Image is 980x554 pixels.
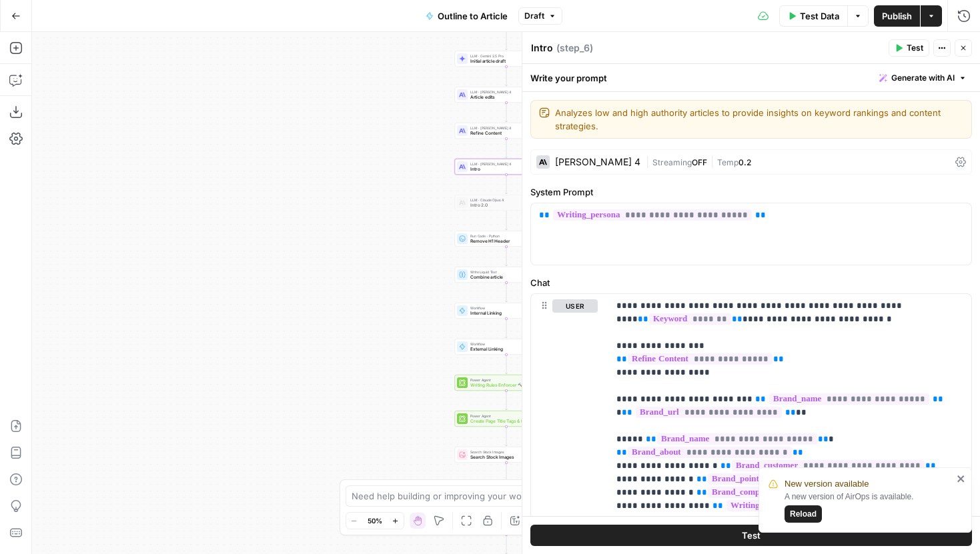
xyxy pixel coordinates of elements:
[470,125,536,131] span: LLM · [PERSON_NAME] 4
[368,515,382,526] span: 50%
[470,94,536,101] span: Article edits
[522,64,980,91] div: Write your prompt
[874,5,920,27] button: Publish
[455,339,558,355] div: WorkflowExternal LinkingStep 237
[530,185,972,199] label: System Prompt
[785,491,953,523] div: A new version of AirOps is available.
[438,9,508,23] span: Outline to Article
[652,157,692,167] span: Streaming
[470,233,530,239] span: Run Code · Python
[556,41,593,55] span: ( step_6 )
[470,449,536,455] span: Search Stock Images
[470,269,540,275] span: Write Liquid Text
[470,274,540,281] span: Combine article
[739,157,751,167] span: 0.2
[470,89,536,95] span: LLM · [PERSON_NAME] 4
[506,391,508,410] g: Edge from step_238 to step_10
[455,447,558,463] div: Search Stock ImagesSearch Stock ImagesStep 259
[470,377,536,383] span: Power Agent
[418,5,516,27] button: Outline to Article
[455,51,558,67] div: LLM · Gemini 2.5 ProInitial article draftStep 225
[531,41,553,55] textarea: Intro
[707,155,717,168] span: |
[470,310,536,317] span: Internal Linking
[506,463,508,482] g: Edge from step_259 to step_260
[506,283,508,302] g: Edge from step_8 to step_236
[455,375,558,391] div: Power AgentWriting Rules Enforcer 🔨Step 238
[470,305,536,311] span: Workflow
[470,130,536,137] span: Refine Content
[470,161,540,167] span: LLM · [PERSON_NAME] 4
[742,529,761,542] span: Test
[785,477,869,491] span: New version available
[470,238,530,245] span: Remove H1 Header
[455,411,558,427] div: Power AgentCreate Page Title Tags & Meta DescriptionsStep 10
[779,5,847,27] button: Test Data
[470,53,536,59] span: LLM · Gemini 2.5 Pro
[455,87,558,103] div: LLM · [PERSON_NAME] 4Article editsStep 226
[506,355,508,374] g: Edge from step_237 to step_238
[524,10,544,22] span: Draft
[552,299,598,313] button: user
[518,7,562,25] button: Draft
[455,231,558,247] div: Run Code · PythonRemove H1 HeaderStep 227
[470,413,538,419] span: Power Agent
[530,525,972,546] button: Test
[470,382,536,389] span: Writing Rules Enforcer 🔨
[957,473,966,484] button: close
[506,103,508,122] g: Edge from step_226 to step_256
[692,157,707,167] span: OFF
[506,175,508,194] g: Edge from step_6 to step_235
[790,508,817,520] span: Reload
[882,9,912,23] span: Publish
[785,505,822,523] button: Reload
[506,247,508,266] g: Edge from step_227 to step_8
[506,535,508,554] g: Edge from step_261 to step_9
[470,202,536,209] span: Intro 2.0
[455,303,558,319] div: WorkflowInternal LinkingStep 236
[506,319,508,338] g: Edge from step_236 to step_237
[470,418,538,425] span: Create Page Title Tags & Meta Descriptions
[907,42,923,54] span: Test
[555,106,963,133] textarea: Analyzes low and high authority articles to provide insights on keyword rankings and content stra...
[470,341,536,347] span: Workflow
[874,69,972,87] button: Generate with AI
[506,139,508,158] g: Edge from step_256 to step_6
[530,276,972,289] label: Chat
[506,31,508,50] g: Edge from start to step_225
[470,454,536,461] span: Search Stock Images
[470,58,536,65] span: Initial article draft
[506,211,508,230] g: Edge from step_235 to step_227
[506,427,508,446] g: Edge from step_10 to step_259
[455,123,558,139] div: LLM · [PERSON_NAME] 4Refine ContentStep 256
[455,195,558,211] div: LLM · Claude Opus 4Intro 2.0Step 235
[455,267,558,283] div: Write Liquid TextCombine articleStep 8
[470,166,540,173] span: Intro
[646,155,652,168] span: |
[891,72,955,84] span: Generate with AI
[800,9,839,23] span: Test Data
[506,67,508,86] g: Edge from step_225 to step_226
[889,39,929,57] button: Test
[717,157,739,167] span: Temp
[470,346,536,353] span: External Linking
[470,197,536,203] span: LLM · Claude Opus 4
[455,159,558,175] div: LLM · [PERSON_NAME] 4IntroStep 6
[555,157,640,167] div: [PERSON_NAME] 4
